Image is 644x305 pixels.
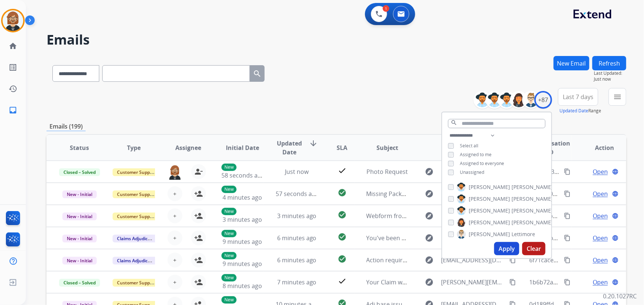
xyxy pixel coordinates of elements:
[338,255,347,263] mat-icon: check_circle
[594,76,626,82] span: Just now
[460,160,504,166] span: Assigned to everyone
[612,235,619,241] mat-icon: language
[8,106,17,115] mat-icon: inbox
[194,211,203,220] mat-icon: person_add
[127,143,141,152] span: Type
[554,56,589,70] button: New Email
[564,257,571,263] mat-icon: content_copy
[221,171,265,179] span: 58 seconds ago
[559,108,601,114] span: Range
[512,183,553,191] span: [PERSON_NAME]
[613,92,622,101] mat-icon: menu
[8,84,17,93] mat-icon: history
[277,256,317,264] span: 6 minutes ago
[223,238,262,246] span: 9 minutes ago
[593,278,608,287] span: Open
[173,211,176,220] span: +
[221,186,237,193] p: New
[367,168,408,176] span: Photo Request
[564,168,571,175] mat-icon: content_copy
[62,257,97,264] span: New - Initial
[529,278,642,286] span: 1b6b72a1-366b-45bf-a294-aa80cb5bf54e
[460,143,478,149] span: Select all
[383,5,389,12] div: 1
[175,143,201,152] span: Assignee
[460,169,484,175] span: Unassigned
[469,219,510,226] span: [PERSON_NAME]
[223,282,262,290] span: 8 minutes ago
[338,210,347,219] mat-icon: check_circle
[460,151,492,158] span: Assigned to me
[469,195,510,203] span: [PERSON_NAME]
[512,231,535,238] span: Lettimore
[221,208,237,215] p: New
[612,213,619,219] mat-icon: language
[8,42,17,50] mat-icon: home
[113,279,161,287] span: Customer Support
[59,279,100,287] span: Closed – Solved
[194,256,203,264] mat-icon: person_add
[59,168,100,176] span: Closed – Solved
[451,119,457,126] mat-icon: search
[612,257,619,263] mat-icon: language
[338,166,347,175] mat-icon: check
[276,139,303,157] span: Updated Date
[469,231,510,238] span: [PERSON_NAME]
[168,275,182,290] button: +
[62,213,97,220] span: New - Initial
[194,234,203,242] mat-icon: person_add
[113,213,161,220] span: Customer Support
[603,292,637,301] p: 0.20.1027RC
[512,195,553,203] span: [PERSON_NAME]
[338,232,347,241] mat-icon: check_circle
[285,168,309,176] span: Just now
[564,190,571,197] mat-icon: content_copy
[223,193,262,201] span: 4 minutes ago
[276,190,319,198] span: 57 seconds ago
[309,139,318,148] mat-icon: arrow_downward
[529,256,638,264] span: 6f71cace-dff6-4231-a9bd-32462eeaf720
[441,278,506,287] span: [PERSON_NAME][EMAIL_ADDRESS][PERSON_NAME][DOMAIN_NAME]
[173,256,176,264] span: +
[194,167,203,176] mat-icon: person_remove
[469,207,510,214] span: [PERSON_NAME]
[194,278,203,287] mat-icon: person_add
[253,69,262,78] mat-icon: search
[366,234,598,242] span: You've been assigned a new service order: 32f3bada-9c80-418b-b5b0-9a811f144605
[564,213,571,219] mat-icon: content_copy
[338,188,347,197] mat-icon: check_circle
[592,56,626,70] button: Refresh
[425,234,434,242] mat-icon: explore
[168,208,182,223] button: +
[173,278,176,287] span: +
[572,135,626,161] th: Action
[425,167,434,176] mat-icon: explore
[469,183,510,191] span: [PERSON_NAME]
[168,186,182,201] button: +
[223,260,262,268] span: 9 minutes ago
[277,278,317,286] span: 7 minutes ago
[277,234,317,242] span: 6 minutes ago
[593,211,608,220] span: Open
[564,235,571,241] mat-icon: content_copy
[113,190,161,198] span: Customer Support
[113,257,163,264] span: Claims Adjudication
[113,235,163,242] span: Claims Adjudication
[593,167,608,176] span: Open
[223,215,262,224] span: 3 minutes ago
[221,230,237,237] p: New
[226,143,259,152] span: Initial Date
[594,70,626,76] span: Last Updated:
[612,279,619,285] mat-icon: language
[593,234,608,242] span: Open
[62,235,97,242] span: New - Initial
[173,189,176,198] span: +
[558,88,598,106] button: Last 7 days
[509,279,516,285] mat-icon: content_copy
[277,212,317,220] span: 3 minutes ago
[425,256,434,264] mat-icon: explore
[512,207,553,214] span: [PERSON_NAME]
[425,278,434,287] mat-icon: explore
[509,257,516,263] mat-icon: content_copy
[534,91,552,109] div: +87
